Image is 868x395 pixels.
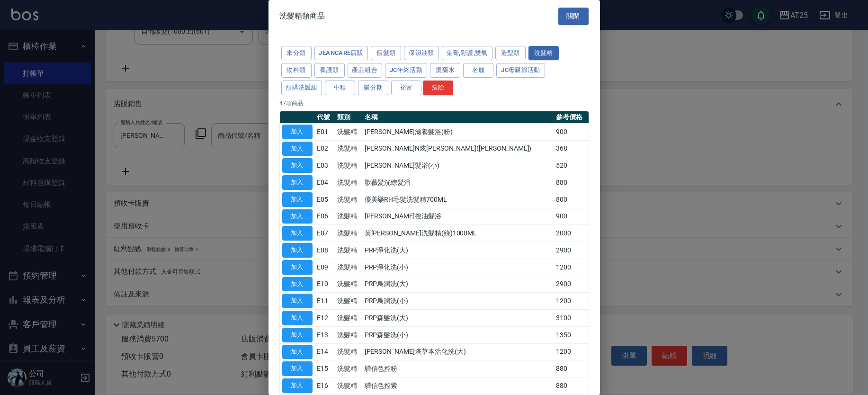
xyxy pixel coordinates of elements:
[362,242,554,259] td: PRP淨化洗(大)
[315,259,335,276] td: E09
[335,310,362,327] td: 洗髮精
[282,378,313,393] button: 加入
[362,174,554,191] td: 歌薇髮洸繚髮浴
[358,81,388,95] button: 樂分期
[282,226,313,241] button: 加入
[282,209,313,224] button: 加入
[558,8,589,25] button: 關閉
[371,46,401,61] button: 假髮類
[554,191,588,208] td: 800
[362,259,554,276] td: PRP淨化洗(小)
[315,276,335,293] td: E10
[423,81,453,95] button: 清除
[315,360,335,377] td: E15
[496,63,545,78] button: JC母親節活動
[315,123,335,140] td: E01
[404,46,439,61] button: 保濕油類
[315,377,335,395] td: E16
[315,140,335,157] td: E02
[335,111,362,124] th: 類別
[362,343,554,360] td: [PERSON_NAME]塔草本活化洗(大)
[335,360,362,377] td: 洗髮精
[554,157,588,174] td: 520
[281,81,322,95] button: 預購洗護組
[335,259,362,276] td: 洗髮精
[335,157,362,174] td: 洗髮精
[430,63,460,78] button: 燙藥水
[554,174,588,191] td: 880
[281,63,312,78] button: 物料類
[362,111,554,124] th: 名稱
[554,276,588,293] td: 2900
[554,242,588,259] td: 2900
[554,310,588,327] td: 3100
[442,46,492,61] button: 染膏,彩護,雙氧
[325,81,355,95] button: 中租
[495,46,526,61] button: 造型類
[315,343,335,360] td: E14
[335,208,362,225] td: 洗髮精
[385,63,427,78] button: JC年終活動
[314,63,345,78] button: 養護類
[528,46,559,61] button: 洗髮精
[348,63,383,78] button: 產品組合
[282,158,313,173] button: 加入
[554,208,588,225] td: 900
[315,191,335,208] td: E05
[282,328,313,342] button: 加入
[362,326,554,343] td: PRP森髮洗(小)
[282,345,313,359] button: 加入
[335,123,362,140] td: 洗髮精
[335,343,362,360] td: 洗髮精
[315,208,335,225] td: E06
[335,191,362,208] td: 洗髮精
[315,293,335,310] td: E11
[315,157,335,174] td: E03
[335,276,362,293] td: 洗髮精
[315,225,335,242] td: E07
[554,326,588,343] td: 1350
[282,125,313,139] button: 加入
[554,293,588,310] td: 1200
[554,140,588,157] td: 368
[362,123,554,140] td: [PERSON_NAME]滋養髮浴(粉)
[280,99,589,108] p: 47 項商品
[280,11,325,21] span: 洗髮精類商品
[554,123,588,140] td: 900
[282,192,313,207] button: 加入
[335,293,362,310] td: 洗髮精
[335,242,362,259] td: 洗髮精
[335,377,362,395] td: 洗髮精
[282,361,313,376] button: 加入
[282,142,313,156] button: 加入
[362,208,554,225] td: [PERSON_NAME]控油髮浴
[362,157,554,174] td: [PERSON_NAME]髮浴(小)
[335,225,362,242] td: 洗髮精
[315,174,335,191] td: E04
[554,343,588,360] td: 1200
[362,276,554,293] td: PRP烏潤洗(大)
[314,46,368,61] button: JeanCare店販
[391,81,421,95] button: 裕富
[362,377,554,395] td: 驊信色控紫
[554,225,588,242] td: 2000
[282,260,313,275] button: 加入
[335,174,362,191] td: 洗髮精
[282,175,313,190] button: 加入
[282,277,313,292] button: 加入
[282,243,313,258] button: 加入
[335,140,362,157] td: 洗髮精
[315,310,335,327] td: E12
[315,111,335,124] th: 代號
[315,326,335,343] td: E13
[362,310,554,327] td: PRP森髮洗(大)
[362,191,554,208] td: 優美樂RH毛髮洗髮精700ML
[362,140,554,157] td: [PERSON_NAME]N炫[PERSON_NAME]([PERSON_NAME])
[281,46,312,61] button: 未分類
[554,360,588,377] td: 880
[362,360,554,377] td: 驊信色控粉
[335,326,362,343] td: 洗髮精
[282,294,313,308] button: 加入
[282,311,313,325] button: 加入
[554,111,588,124] th: 參考價格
